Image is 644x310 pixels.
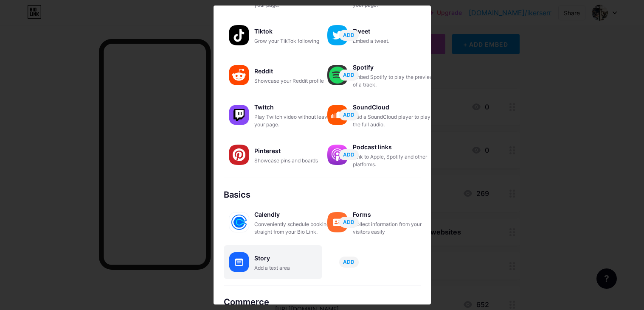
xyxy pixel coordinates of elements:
[254,221,339,236] div: Conveniently schedule bookings straight from your Bio Link.
[327,65,348,85] img: spotify
[339,70,359,81] button: ADD
[339,217,359,228] button: ADD
[353,25,438,37] div: Tweet
[224,188,421,201] div: Basics
[254,264,339,272] div: Add a text area
[353,101,438,113] div: SoundCloud
[353,153,438,168] div: Link to Apple, Spotify and other platforms.
[343,151,354,158] span: ADD
[229,105,249,125] img: twitch
[343,218,354,226] span: ADD
[339,30,359,41] button: ADD
[327,212,348,232] img: forms
[353,73,438,89] div: Embed Spotify to play the preview of a track.
[254,25,339,37] div: Tiktok
[353,113,438,128] div: Add a SoundCloud player to play the full audio.
[229,145,249,165] img: pinterest
[353,61,438,73] div: Spotify
[254,157,339,165] div: Showcase pins and boards
[229,252,249,272] img: story
[254,65,339,77] div: Reddit
[339,109,359,120] button: ADD
[254,113,339,128] div: Play Twitch video without leaving your page.
[229,65,249,85] img: reddit
[254,145,339,157] div: Pinterest
[254,77,339,85] div: Showcase your Reddit profile
[339,257,359,268] button: ADD
[339,149,359,160] button: ADD
[254,209,339,221] div: Calendly
[327,145,348,165] img: podcastlinks
[327,105,348,125] img: soundcloud
[353,221,438,236] div: Collect information from your visitors easily
[254,101,339,113] div: Twitch
[224,296,421,308] div: Commerce
[353,141,438,153] div: Podcast links
[327,25,348,45] img: twitter
[229,25,249,45] img: tiktok
[343,258,354,265] span: ADD
[343,71,354,78] span: ADD
[254,252,339,264] div: Story
[353,37,438,45] div: Embed a tweet.
[229,212,249,232] img: calendly
[254,37,339,45] div: Grow your TikTok following
[343,111,354,118] span: ADD
[343,31,354,39] span: ADD
[353,209,438,221] div: Forms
